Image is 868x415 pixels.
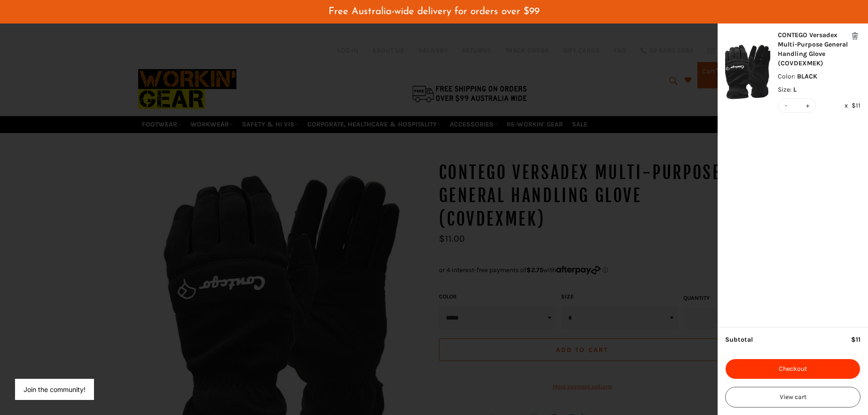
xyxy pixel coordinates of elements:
button: Remove This Item [849,31,860,42]
span: BLACK [797,72,817,81]
div: CONTEGO Versadex Multi-Purpose General Handling Glove (COVDEXMEK) [778,31,860,68]
span: $11 [852,102,860,110]
button: + [804,99,811,112]
span: Subtotal [725,335,753,345]
span: Free Australia-wide delivery for orders over $99 [328,7,540,16]
button: Join the community! [23,385,86,393]
button: - [783,99,790,112]
button: View cart [725,387,860,407]
span: Size : [778,85,791,94]
span: $11 [851,336,860,344]
span: L [793,85,797,94]
button: Checkout [725,359,860,379]
input: Item quantity [790,99,804,112]
span: x [845,102,848,110]
a: CONTEGO Versadex Multi-Purpose General Handling Glove (COVDEXMEK) [778,31,860,72]
span: Color : [778,72,795,81]
img: CONTEGO Versadex Multi-Purpose General Handling Glove (COVDEXMEK) [725,42,770,102]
